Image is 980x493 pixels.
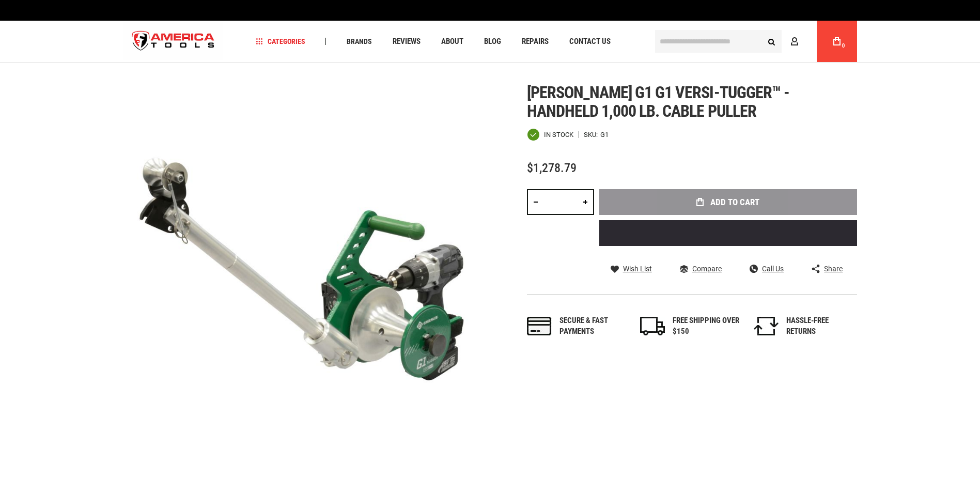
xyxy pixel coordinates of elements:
span: Share [824,265,843,272]
img: main product photo [123,83,490,450]
span: Contact Us [569,38,611,45]
a: Reviews [388,35,425,49]
span: Blog [484,38,501,45]
span: Categories [256,38,305,45]
div: HASSLE-FREE RETURNS [786,315,853,337]
div: G1 [600,131,609,138]
span: Wish List [623,265,652,272]
img: payments [527,317,552,335]
span: Brands [347,38,372,45]
span: [PERSON_NAME] g1 g1 versi-tugger™ - handheld 1,000 lb. cable puller [527,83,789,121]
a: Call Us [750,264,784,273]
span: Repairs [522,38,549,45]
img: shipping [640,317,665,335]
div: FREE SHIPPING OVER $150 [673,315,740,337]
a: store logo [123,22,224,61]
span: 0 [842,43,845,49]
a: About [437,35,468,49]
button: Search [762,32,782,51]
strong: SKU [584,131,600,138]
a: Repairs [517,35,553,49]
a: Contact Us [565,35,615,49]
span: $1,278.79 [527,161,577,175]
img: America Tools [123,22,224,61]
span: Compare [692,265,722,272]
a: 0 [827,21,847,62]
div: Availability [527,128,573,141]
span: About [441,38,463,45]
a: Wish List [611,264,652,273]
img: returns [754,317,779,335]
span: Call Us [762,265,784,272]
span: In stock [544,131,573,138]
span: Reviews [393,38,421,45]
a: Categories [251,35,310,49]
a: Blog [479,35,506,49]
a: Compare [680,264,722,273]
a: Brands [342,35,377,49]
div: Secure & fast payments [559,315,627,337]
